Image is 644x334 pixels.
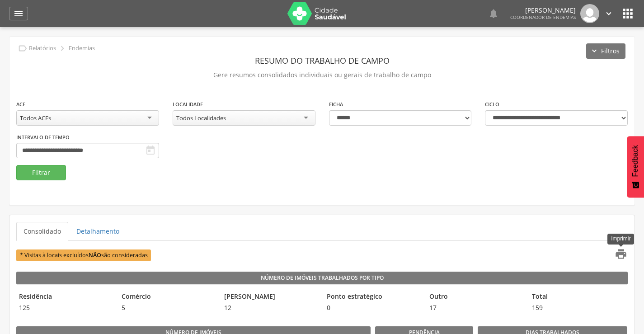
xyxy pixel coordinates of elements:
a: Imprimir [609,248,627,263]
label: Localidade [173,101,203,108]
legend: [PERSON_NAME] [221,292,320,302]
span: 0 [324,303,422,312]
p: Gere resumos consolidados individuais ou gerais de trabalho de campo [16,69,628,81]
i:  [615,248,627,260]
span: 5 [119,303,217,312]
a:  [488,4,499,23]
span: 159 [529,303,627,312]
p: Endemias [69,45,95,52]
legend: Residência [16,292,114,302]
i:  [13,8,24,19]
p: [PERSON_NAME] [510,7,576,14]
div: Todos Localidades [176,114,226,122]
span: 125 [16,303,114,312]
label: ACE [16,101,25,108]
p: Relatórios [29,45,56,52]
i:  [604,9,614,19]
span: 12 [221,303,320,312]
i:  [488,8,499,19]
header: Resumo do Trabalho de Campo [16,52,628,69]
a: Consolidado [16,222,68,241]
div: Imprimir [607,234,634,244]
span: * Visitas à locais excluídos são consideradas [16,249,151,261]
i:  [145,145,156,156]
b: NÃO [89,251,101,259]
div: Todos ACEs [20,114,51,122]
label: Ficha [329,101,343,108]
label: Intervalo de Tempo [16,134,70,141]
button: Feedback - Mostrar pesquisa [627,136,644,198]
a:  [604,4,614,23]
i:  [57,43,67,53]
legend: Total [529,292,627,302]
i:  [18,43,28,53]
a:  [9,7,28,20]
legend: Ponto estratégico [324,292,422,302]
span: Coordenador de Endemias [510,14,576,20]
label: Ciclo [485,101,499,108]
span: Feedback [631,145,639,177]
a: Detalhamento [69,222,127,241]
i:  [620,6,635,21]
legend: Número de Imóveis Trabalhados por Tipo [16,272,628,284]
legend: Outro [427,292,525,302]
legend: Comércio [119,292,217,302]
span: 17 [427,303,525,312]
button: Filtrar [16,165,66,180]
button: Filtros [586,43,625,59]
